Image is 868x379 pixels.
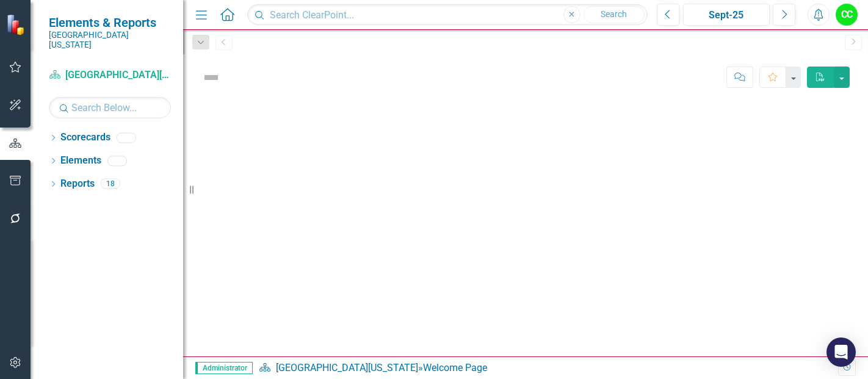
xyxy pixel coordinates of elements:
span: Administrator [195,362,253,374]
input: Search Below... [49,97,171,118]
span: Elements & Reports [49,15,171,30]
img: ClearPoint Strategy [5,13,28,36]
button: CC [836,4,858,26]
span: Search [601,9,627,19]
div: » [259,361,838,375]
a: Scorecards [60,131,110,145]
div: Open Intercom Messenger [826,337,856,367]
small: [GEOGRAPHIC_DATA][US_STATE] [49,30,171,50]
a: Elements [60,154,101,168]
div: Sept-25 [687,8,765,23]
div: Welcome Page [423,362,487,374]
input: Search ClearPoint... [247,4,648,26]
a: [GEOGRAPHIC_DATA][US_STATE] [276,362,418,374]
button: Search [584,6,645,23]
button: Sept-25 [683,4,770,26]
img: Not Defined [201,68,221,87]
div: 18 [101,179,120,189]
a: Reports [60,177,95,191]
a: [GEOGRAPHIC_DATA][US_STATE] [49,68,171,82]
